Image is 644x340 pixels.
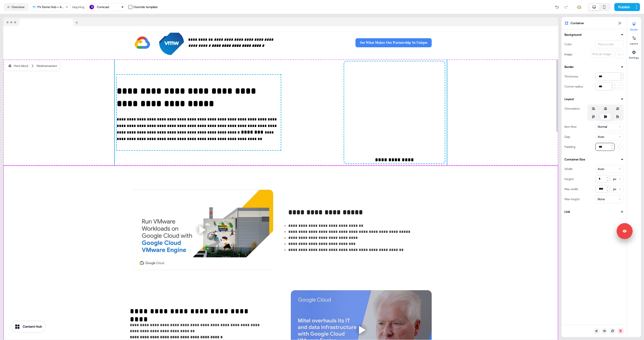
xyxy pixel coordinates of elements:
button: Publish [614,3,633,11]
button: Comcast [87,3,126,11]
div: Pick a color [597,42,615,47]
button: Settings [627,48,641,59]
div: Thickness [565,72,578,80]
div: Link [565,209,570,214]
div: Background [565,32,581,37]
div: PV Demo Hub + AI Interview [37,5,64,10]
div: Max width [565,185,578,193]
button: Container Size [565,157,624,162]
button: Link [565,209,624,214]
div: Padding [565,143,576,151]
button: See What Makes Our Partnership So Unique [355,38,432,47]
div: Auto [598,166,604,172]
div: Max height [565,195,580,203]
div: Content Hub [23,324,42,329]
div: Layout [565,97,574,102]
button: Layers [627,34,641,45]
div: Comcast [97,5,109,10]
div: Color [565,40,572,48]
div: px [613,177,616,182]
div: Webinar variant [36,63,57,68]
span: Container [571,21,584,26]
button: Pick a color [595,40,624,48]
div: px [613,187,616,192]
div: Corner radius [565,82,583,91]
div: Pick an image [591,52,612,57]
div: Image [565,50,573,58]
div: None [598,197,605,202]
div: Auto [598,134,604,139]
button: Layout [565,97,624,102]
div: Orientation [565,105,580,113]
div: Gap [565,133,570,141]
button: Overview [4,3,28,11]
button: Border [565,64,624,69]
div: Override template [133,5,158,10]
div: Width [565,165,573,173]
div: Height [565,175,574,183]
button: Content Hub [11,321,45,332]
div: Normal [598,124,607,129]
button: Pick an image [590,50,615,58]
button: Styles [627,20,641,31]
div: Border [565,64,574,69]
button: Background [565,32,624,37]
div: targeting [72,5,85,10]
div: Item flow [565,123,577,131]
div: Hero block [8,63,28,68]
div: Container Size [565,157,585,162]
div: See What Makes Our Partnership So Unique [283,38,432,47]
img: Browser topbar [3,17,80,26]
